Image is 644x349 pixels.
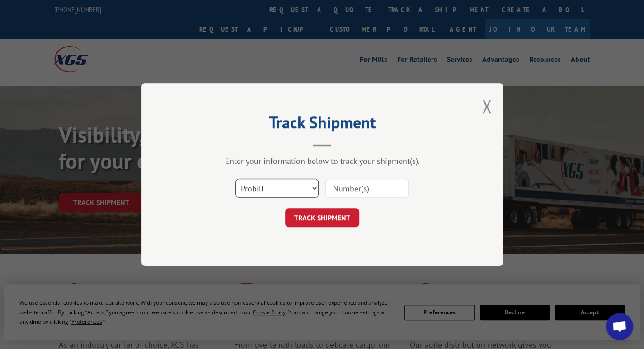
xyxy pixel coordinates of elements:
[187,116,458,133] h2: Track Shipment
[325,179,409,198] input: Number(s)
[187,156,458,166] div: Enter your information below to track your shipment(s).
[482,94,492,118] button: Close modal
[606,313,633,340] div: Open chat
[285,208,359,227] button: TRACK SHIPMENT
